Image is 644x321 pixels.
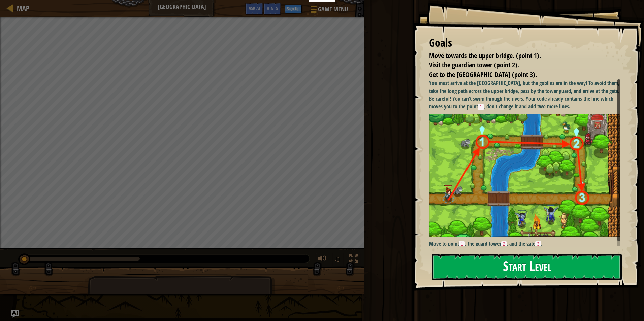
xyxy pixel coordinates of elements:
[316,253,329,266] button: Adjust volume
[347,253,360,266] button: Toggle fullscreen
[501,241,507,248] code: 2
[267,5,278,11] span: Hints
[285,5,302,13] button: Sign Up
[429,79,625,110] p: You must arrive at the [GEOGRAPHIC_DATA], but the goblins are in the way! To avoid them, take the...
[305,3,352,19] button: Game Menu
[421,60,619,70] li: Visit the guardian tower (point 2).
[429,70,537,79] span: Get to the [GEOGRAPHIC_DATA] (point 3).
[478,104,484,110] code: 1
[13,4,29,13] a: Map
[334,254,341,264] span: ♫
[332,253,344,266] button: ♫
[11,310,19,318] button: Ask AI
[318,5,348,14] span: Game Menu
[429,60,519,69] span: Visit the guardian tower (point 2).
[429,240,625,248] p: Move to point , the guard tower , and the gate .
[535,241,541,248] code: 3
[429,35,620,51] div: Goals
[249,5,260,11] span: Ask AI
[429,51,541,60] span: Move towards the upper bridge. (point 1).
[421,70,619,80] li: Get to the town gate (point 3).
[245,3,263,15] button: Ask AI
[429,114,625,237] img: Old town road
[432,254,622,280] button: Start Level
[421,51,619,61] li: Move towards the upper bridge. (point 1).
[17,4,29,13] span: Map
[459,241,465,248] code: 1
